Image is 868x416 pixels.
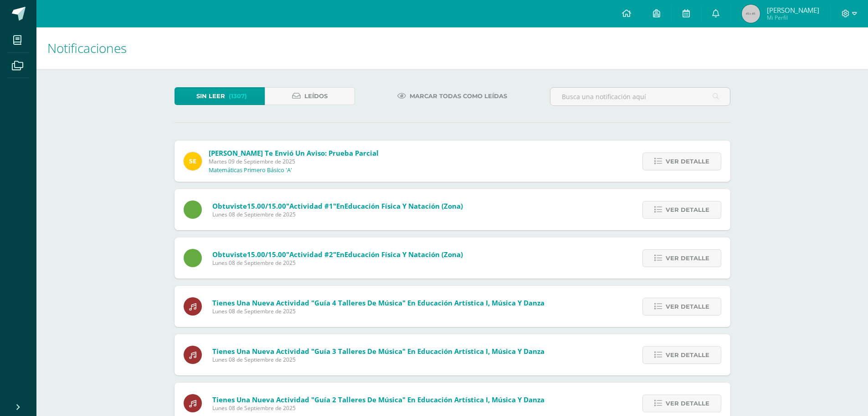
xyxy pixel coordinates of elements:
span: Ver detalle [666,347,709,363]
span: Ver detalle [666,298,709,315]
span: Ver detalle [666,153,709,170]
span: Educación Física y Natación (Zona) [344,250,463,259]
span: Obtuviste en [212,201,463,211]
a: Sin leer(1307) [175,87,265,105]
span: "Actividad #2" [286,250,336,259]
span: Educación Física y Natación (Zona) [344,201,463,211]
span: [PERSON_NAME] [767,5,819,15]
input: Busca una notificación aquí [550,88,730,105]
span: Leídos [304,88,328,105]
span: Obtuviste en [212,250,463,259]
span: Mi Perfil [767,14,819,21]
a: Leídos [265,87,355,105]
img: 03c2987289e60ca238394da5f82a525a.png [184,152,202,170]
span: Sin leer [196,88,225,105]
span: 15.00/15.00 [247,250,286,259]
span: Ver detalle [666,250,709,267]
span: Ver detalle [666,201,709,218]
span: Lunes 08 de Septiembre de 2025 [212,211,463,218]
span: Tienes una nueva actividad "Guía 3 Talleres de Música" En Educación Artística I, Música y Danza [212,347,544,356]
span: (1307) [229,88,247,105]
span: "Actividad #1" [286,201,336,211]
span: Martes 09 de Septiembre de 2025 [209,158,379,165]
img: 45x45 [742,5,760,23]
span: Ver detalle [666,395,709,412]
span: 15.00/15.00 [247,201,286,211]
p: Matemáticas Primero Básico 'A' [209,167,292,174]
span: Lunes 08 de Septiembre de 2025 [212,307,544,315]
span: Lunes 08 de Septiembre de 2025 [212,356,544,363]
span: Tienes una nueva actividad "Guía 2 Talleres de Música" En Educación Artística I, Música y Danza [212,395,544,404]
span: Tienes una nueva actividad "Guía 4 Talleres de Música" En Educación Artística I, Música y Danza [212,298,544,307]
span: Lunes 08 de Septiembre de 2025 [212,259,463,267]
span: Notificaciones [47,39,127,57]
a: Marcar todas como leídas [386,87,519,105]
span: Marcar todas como leídas [410,88,507,105]
span: Lunes 08 de Septiembre de 2025 [212,404,544,412]
span: [PERSON_NAME] te envió un aviso: Prueba Parcial [209,148,379,158]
